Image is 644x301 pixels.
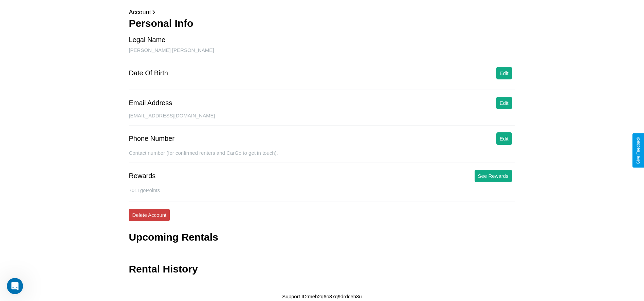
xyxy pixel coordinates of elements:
[475,170,512,182] button: See Rewards
[129,150,515,163] div: Contact number (for confirmed renters and CarGo to get in touch).
[129,69,168,77] div: Date Of Birth
[129,263,198,275] h3: Rental History
[496,132,512,145] button: Edit
[496,67,512,79] button: Edit
[129,36,165,44] div: Legal Name
[129,231,218,243] h3: Upcoming Rentals
[636,137,641,164] div: Give Feedback
[129,113,515,126] div: [EMAIL_ADDRESS][DOMAIN_NAME]
[129,7,515,18] p: Account
[129,135,174,143] div: Phone Number
[129,18,515,29] h3: Personal Info
[496,97,512,109] button: Edit
[129,209,170,221] button: Delete Account
[129,186,515,195] p: 7011 goPoints
[7,278,23,294] iframe: Intercom live chat
[129,47,515,60] div: [PERSON_NAME] [PERSON_NAME]
[282,292,362,301] p: Support ID: meh2q6o87q9drdceh3u
[129,172,155,180] div: Rewards
[129,99,172,107] div: Email Address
